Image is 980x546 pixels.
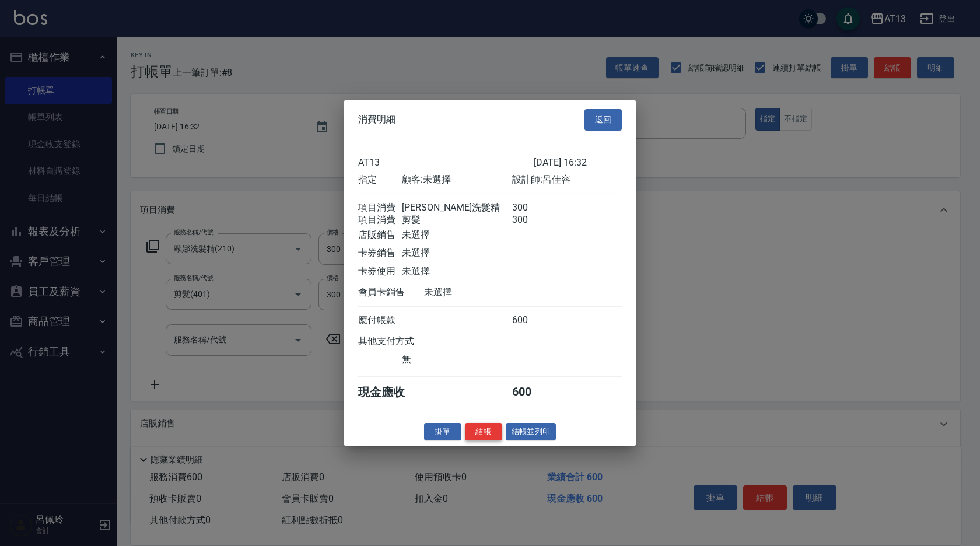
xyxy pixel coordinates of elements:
[402,213,512,226] div: 剪髮
[358,201,402,213] div: 項目消費
[358,384,424,400] div: 現金應收
[424,422,461,440] button: 掛單
[402,201,512,213] div: [PERSON_NAME]洗髮精
[512,201,556,213] div: 300
[512,173,622,185] div: 設計師: 呂佳容
[358,265,402,277] div: 卡券使用
[358,314,402,326] div: 應付帳款
[402,229,512,241] div: 未選擇
[402,173,512,185] div: 顧客: 未選擇
[584,109,622,131] button: 返回
[402,265,512,277] div: 未選擇
[358,247,402,259] div: 卡券銷售
[424,286,534,298] div: 未選擇
[512,384,556,400] div: 600
[512,213,556,226] div: 300
[358,213,402,226] div: 項目消費
[358,173,402,185] div: 指定
[358,156,534,167] div: AT13
[358,229,402,241] div: 店販銷售
[402,247,512,259] div: 未選擇
[506,422,556,440] button: 結帳並列印
[465,422,502,440] button: 結帳
[512,314,556,326] div: 600
[358,286,424,298] div: 會員卡銷售
[402,353,512,365] div: 無
[534,156,622,167] div: [DATE] 16:32
[358,114,395,125] span: 消費明細
[358,335,446,347] div: 其他支付方式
